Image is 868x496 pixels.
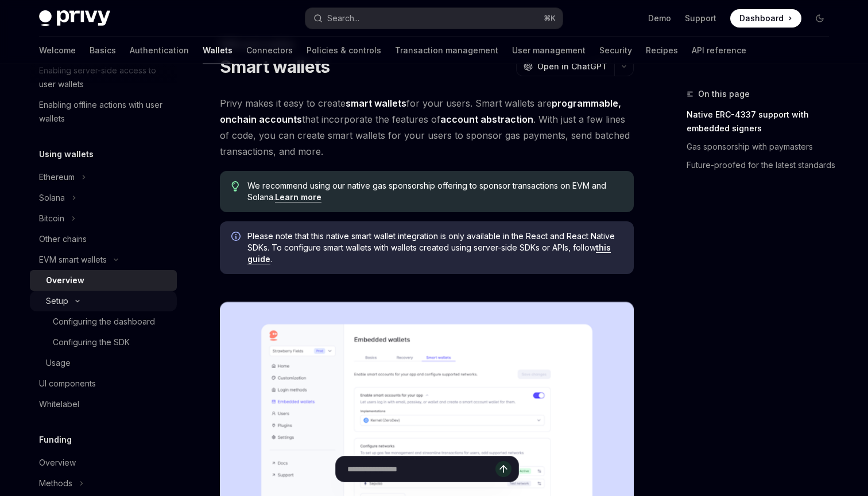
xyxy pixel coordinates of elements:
a: Connectors [246,37,293,64]
div: Configuring the dashboard [53,315,155,329]
input: Ask a question... [347,456,495,482]
span: Privy makes it easy to create for your users. Smart wallets are that incorporate the features of ... [220,95,634,159]
a: Transaction management [395,37,498,64]
a: UI components [30,373,177,394]
a: Welcome [39,37,76,64]
div: Other chains [39,232,87,246]
a: Configuring the dashboard [30,311,177,332]
a: API reference [692,37,746,64]
button: Bitcoin [30,208,177,229]
div: Search... [327,11,359,25]
a: Recipes [646,37,678,64]
h1: Smart wallets [220,56,330,77]
button: Methods [30,473,177,494]
a: Overview [30,452,177,473]
button: Search...⌘K [305,8,563,29]
a: Native ERC-4337 support with embedded signers [687,106,838,138]
a: Gas sponsorship with paymasters [687,138,838,156]
span: ⌘ K [544,14,556,23]
img: dark logo [39,10,110,26]
a: Learn more [275,192,321,202]
a: account abstraction [440,114,533,126]
button: Solana [30,188,177,208]
h5: Using wallets [39,147,94,161]
strong: smart wallets [346,97,406,109]
div: Overview [46,274,84,287]
div: Ethereum [39,170,75,184]
a: Support [685,13,716,24]
a: Demo [648,13,671,24]
a: Enabling offline actions with user wallets [30,95,177,129]
button: Send message [495,461,511,477]
div: UI components [39,377,96,390]
span: Please note that this native smart wallet integration is only available in the React and React Na... [247,231,622,265]
button: Toggle dark mode [811,9,829,28]
a: Usage [30,353,177,373]
span: We recommend using our native gas sponsorship offering to sponsor transactions on EVM and Solana. [247,180,622,203]
a: Policies & controls [307,37,381,64]
div: Whitelabel [39,397,79,411]
div: Solana [39,191,65,205]
button: Ethereum [30,167,177,188]
button: EVM smart wallets [30,249,177,270]
div: Usage [46,356,71,370]
div: EVM smart wallets [39,253,107,267]
svg: Info [231,232,243,243]
a: Wallets [203,37,232,64]
a: Security [599,37,632,64]
a: Whitelabel [30,394,177,415]
a: Basics [90,37,116,64]
div: Overview [39,456,76,470]
div: Setup [46,294,68,308]
div: Configuring the SDK [53,335,130,349]
span: Dashboard [739,13,784,24]
a: Authentication [130,37,189,64]
div: Methods [39,477,72,490]
a: Dashboard [730,9,801,28]
button: Open in ChatGPT [516,57,614,76]
span: Open in ChatGPT [537,61,607,72]
h5: Funding [39,433,72,447]
a: Other chains [30,229,177,249]
div: Enabling offline actions with user wallets [39,98,170,126]
a: User management [512,37,586,64]
a: Future-proofed for the latest standards [687,156,838,174]
a: Overview [30,270,177,291]
button: Setup [30,291,177,311]
svg: Tip [231,181,239,192]
div: Bitcoin [39,212,64,225]
span: On this page [698,87,750,101]
a: Configuring the SDK [30,332,177,353]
